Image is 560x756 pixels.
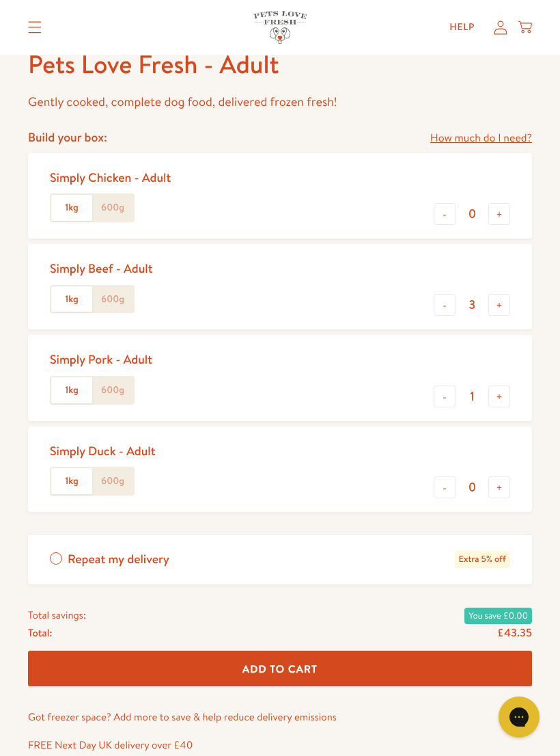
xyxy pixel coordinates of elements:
button: + [488,203,510,225]
span: Total savings: [28,606,86,624]
span: Repeat my delivery [68,551,169,568]
label: 600g [92,468,133,494]
button: + [488,476,510,498]
span: Total: [28,624,52,642]
button: - [434,294,456,316]
p: Got freezer space? Add more to save & help reduce delivery emissions [28,708,532,726]
button: + [488,386,510,407]
button: Add To Cart [28,651,532,687]
span: £43.35 [497,625,532,640]
label: 1kg [51,195,92,221]
a: How much do I need? [430,129,532,148]
div: Simply Duck - Adult [50,443,156,459]
button: + [488,294,510,316]
div: Simply Chicken - Adult [50,170,171,185]
span: You save £0.00 [464,608,532,624]
label: 1kg [51,286,92,312]
label: 600g [92,195,133,221]
p: FREE Next Day UK delivery over £40 [28,736,532,754]
iframe: Gorgias live chat messenger [492,692,546,742]
label: 600g [92,377,133,403]
div: Simply Beef - Adult [50,260,153,276]
h4: Build your box: [28,129,107,145]
button: - [434,203,456,225]
img: Pets Love Fresh [253,11,307,43]
div: Simply Pork - Adult [50,351,152,367]
label: 600g [92,286,133,312]
label: 1kg [51,468,92,494]
button: - [434,476,456,498]
span: Add To Cart [242,662,318,676]
button: - [434,386,456,407]
a: Help [438,14,486,41]
span: Extra 5% off [455,551,510,568]
h1: Pets Love Fresh - Adult [28,48,532,81]
label: 1kg [51,377,92,403]
p: Gently cooked, complete dog food, delivered frozen fresh! [28,92,532,113]
summary: Translation missing: en.sections.header.menu [17,10,53,44]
